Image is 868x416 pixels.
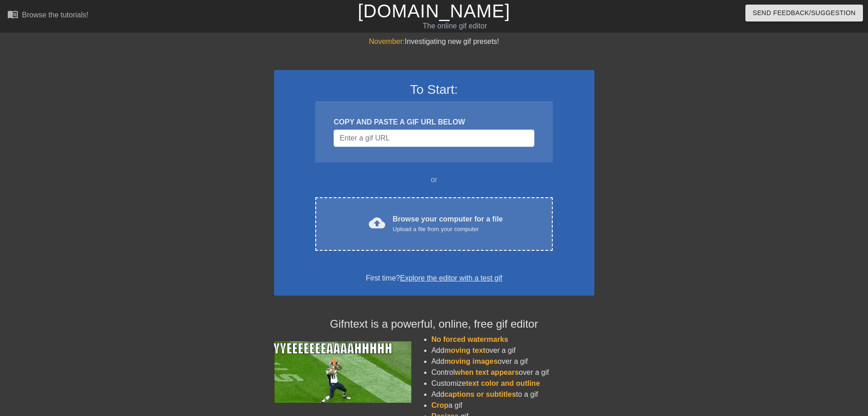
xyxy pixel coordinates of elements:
[431,389,594,400] li: Add to a gif
[431,378,594,389] li: Customize
[22,11,88,19] div: Browse the tutorials!
[431,401,448,409] span: Crop
[431,367,594,378] li: Control over a gif
[358,1,510,21] a: [DOMAIN_NAME]
[286,273,582,284] div: First time?
[393,214,503,234] div: Browse your computer for a file
[431,345,594,356] li: Add over a gif
[369,38,404,45] span: November:
[286,82,582,97] h3: To Start:
[431,335,508,343] span: No forced watermarks
[753,7,856,19] span: Send Feedback/Suggestion
[431,356,594,367] li: Add over a gif
[466,379,540,387] span: text color and outline
[7,9,18,20] span: menu_book
[298,174,571,185] div: or
[455,368,519,376] span: when text appears
[294,21,615,32] div: The online gif editor
[334,130,534,147] input: Username
[393,225,503,234] div: Upload a file from your computer
[444,390,516,398] span: captions or subtitles
[431,400,594,411] li: a gif
[369,215,385,231] span: cloud_upload
[444,357,497,365] span: moving images
[334,117,534,128] div: COPY AND PASTE A GIF URL BELOW
[274,318,594,331] h4: Gifntext is a powerful, online, free gif editor
[274,341,411,403] img: football_small.gif
[274,36,594,47] div: Investigating new gif presets!
[400,274,502,282] a: Explore the editor with a test gif
[7,9,88,23] a: Browse the tutorials!
[745,5,863,22] button: Send Feedback/Suggestion
[444,346,485,354] span: moving text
